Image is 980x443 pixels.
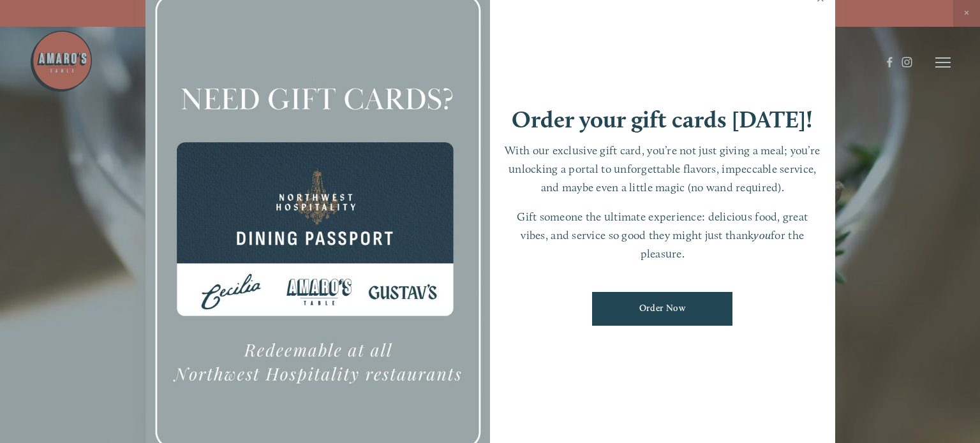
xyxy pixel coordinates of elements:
p: With our exclusive gift card, you’re not just giving a meal; you’re unlocking a portal to unforge... [503,142,822,196]
p: Gift someone the ultimate experience: delicious food, great vibes, and service so good they might... [503,208,822,263]
h1: Order your gift cards [DATE]! [512,108,813,131]
em: you [754,228,771,242]
a: Order Now [592,292,732,326]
